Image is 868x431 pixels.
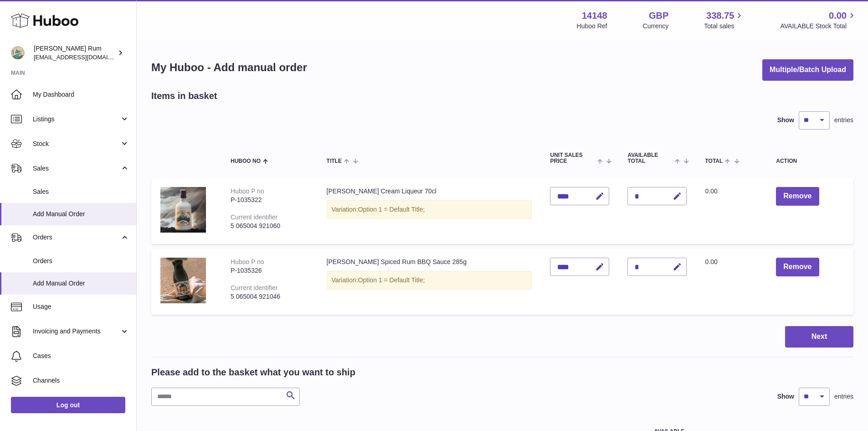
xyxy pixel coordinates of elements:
span: 0.00 [705,258,717,265]
div: Current identifier [231,284,278,291]
h2: Items in basket [151,90,217,102]
div: [PERSON_NAME] Rum [34,44,116,62]
span: My Dashboard [33,90,129,99]
button: Next [785,326,853,348]
div: Current identifier [231,213,278,221]
span: entries [834,116,853,125]
span: Option 1 = Default Title; [358,206,425,213]
span: 0.00 [829,10,847,22]
button: Remove [776,258,819,276]
div: 5 065004 921046 [231,292,308,301]
span: Cases [33,352,129,360]
span: Stock [33,140,120,148]
span: Orders [33,233,120,242]
strong: 14148 [582,10,607,22]
span: Sales [33,187,129,196]
span: Option 1 = Default Title; [358,276,425,284]
span: Total [705,158,723,164]
div: Variation: [327,271,532,290]
span: Orders [33,257,129,265]
a: 0.00 AVAILABLE Stock Total [780,10,857,31]
strong: GBP [649,10,668,22]
span: Unit Sales Price [550,152,595,164]
span: [EMAIL_ADDRESS][DOMAIN_NAME] [34,53,134,61]
label: Show [777,392,794,401]
div: Variation: [327,200,532,219]
div: Huboo P no [231,187,264,195]
span: Listings [33,115,120,124]
a: 338.75 Total sales [704,10,745,31]
div: Huboo Ref [577,22,607,31]
div: P-1035322 [231,196,308,204]
span: Add Manual Order [33,279,129,288]
span: AVAILABLE Stock Total [780,22,857,31]
label: Show [777,116,794,125]
span: entries [834,392,853,401]
img: mail@bartirum.wales [11,46,25,60]
div: P-1035326 [231,266,308,275]
span: Channels [33,376,129,385]
div: Action [776,158,844,164]
span: Sales [33,164,120,173]
h1: My Huboo - Add manual order [151,60,307,75]
a: Log out [11,397,125,413]
span: Total sales [704,22,745,31]
td: [PERSON_NAME] Spiced Rum BBQ Sauce 285g [318,249,541,315]
span: Add Manual Order [33,210,129,218]
div: Currency [643,22,669,31]
img: Barti Spiced Rum BBQ Sauce 285g [160,258,206,303]
div: Huboo P no [231,258,264,265]
div: 5 065004 921060 [231,222,308,230]
span: Huboo no [231,158,261,164]
h2: Please add to the basket what you want to ship [151,366,355,379]
span: Title [327,158,342,164]
button: Multiple/Batch Upload [762,59,853,81]
td: [PERSON_NAME] Cream Liqueur 70cl [318,178,541,244]
img: Barti Cream Liqueur 70cl [160,187,206,233]
span: Usage [33,302,129,311]
span: AVAILABLE Total [627,152,673,164]
span: 338.75 [706,10,734,22]
span: Invoicing and Payments [33,327,120,336]
button: Remove [776,187,819,206]
span: 0.00 [705,187,717,195]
